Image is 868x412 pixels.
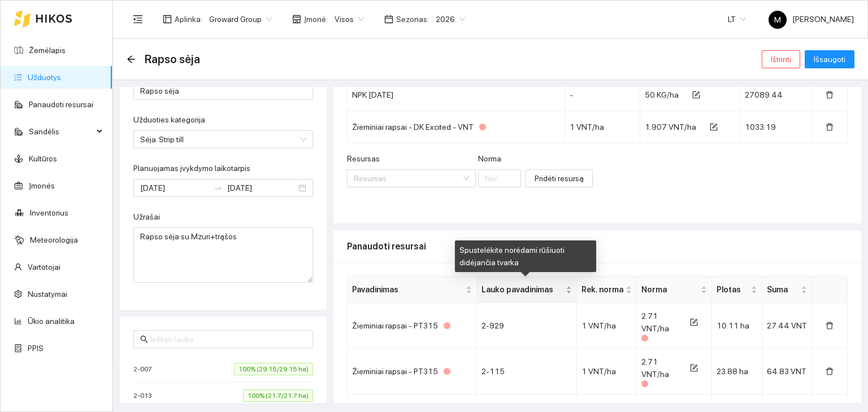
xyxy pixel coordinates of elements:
a: Žemėlapis [29,46,66,55]
td: 27089.44 [740,79,812,111]
span: 2-013 [133,390,158,401]
td: 64.83 VNT [762,349,813,395]
span: 2026 [436,11,465,28]
span: Pridėti resursą [535,172,584,185]
span: Išsaugoti [814,53,845,65]
span: Rek. norma [581,283,623,296]
span: 2-007 [133,363,158,375]
td: NPK [DATE] [348,79,565,111]
input: Ieškoti lauko [150,333,306,345]
span: calendar [384,15,393,24]
button: form [683,86,709,104]
td: 1 VNT/ha [577,349,637,395]
a: PPIS [28,344,44,353]
th: this column's title is Lauko pavadinimas,this column is sortable [477,277,577,303]
input: Pabaigos data [227,182,296,194]
span: Visos [335,11,364,28]
input: Planuojamas įvykdymo laikotarpis [140,182,209,194]
label: Užduoties kategorija [133,114,205,126]
div: Spustelėkite norėdami rūšiuoti didėjančia tvarka [455,240,596,272]
td: 2-115 [477,349,577,395]
span: [PERSON_NAME] [769,15,854,24]
label: Planuojamas įvykdymo laikotarpis [133,163,250,174]
span: Plotas [717,283,749,296]
button: form [681,313,707,331]
span: Lauko pavadinimas [481,283,563,296]
label: Resursas [347,153,380,165]
span: Aplinka : [175,13,202,25]
th: this column's title is Norma,this column is sortable [637,277,712,303]
span: to [214,183,223,192]
a: Nustatymai [28,290,67,299]
span: Įmonė : [304,13,328,25]
button: delete [817,86,843,104]
td: 1 VNT/ha [577,303,637,349]
th: this column's title is Suma,this column is sortable [762,277,813,303]
td: 27.44 VNT [762,303,813,349]
button: Išsaugoti [805,50,854,68]
td: 1033.19 [740,111,812,143]
span: 100% (29.15/29.15 ha) [234,363,313,375]
span: Rapso sėja [145,50,200,68]
span: LT [728,11,746,28]
span: Suma [767,283,799,296]
span: shop [292,15,301,24]
th: this column's title is Plotas,this column is sortable [712,277,762,303]
span: form [692,91,700,100]
input: Norma [478,169,521,187]
td: 23.88 ha [712,349,762,395]
button: form [681,359,707,377]
a: Panaudoti resursai [29,100,93,109]
input: Užduoties pavadinimas [133,82,313,100]
div: Žieminiai rapsai - PT315 [352,365,472,378]
th: this column's title is Rek. norma,this column is sortable [577,277,637,303]
a: Inventorius [30,208,68,217]
button: delete [817,118,843,136]
a: Vartotojai [28,262,60,271]
span: swap-right [214,183,223,192]
button: form [701,118,727,136]
div: Žieminiai rapsai - PT315 [352,319,472,332]
span: form [710,123,718,132]
span: 50 KG/ha [645,90,679,99]
span: Ištrinti [771,53,791,65]
a: Kultūros [29,154,57,163]
span: delete [826,367,834,376]
button: Ištrinti [762,50,800,68]
td: 10.11 ha [712,303,762,349]
span: menu-fold [133,14,143,24]
span: 2.71 VNT/ha [641,312,669,333]
a: Ūkio analitika [28,317,75,326]
button: delete [817,317,843,335]
span: delete [826,322,834,331]
td: - [565,79,640,111]
span: arrow-left [127,55,136,64]
span: delete [826,91,834,100]
span: layout [163,15,172,24]
label: Užrašai [133,211,160,223]
div: Žieminiai rapsai - DK Excited - VNT [352,121,560,133]
a: Įmonės [29,181,55,190]
span: 100% (21.7/21.7 ha) [243,389,313,402]
span: Groward Group [209,11,272,28]
td: 2-929 [477,303,577,349]
a: Meteorologija [30,235,78,244]
input: Resursas [354,170,461,187]
td: 1 VNT/ha [565,111,640,143]
span: Sezonas : [396,13,429,25]
label: Norma [478,153,501,165]
span: 1.907 VNT/ha [645,122,696,132]
span: form [690,318,698,327]
button: menu-fold [127,8,149,30]
span: search [140,335,148,343]
a: Užduotys [28,73,61,82]
span: Sandėlis [29,120,93,143]
button: Pridėti resursą [526,169,593,187]
div: Panaudoti resursai [347,230,848,262]
span: form [690,364,698,373]
div: Atgal [127,55,136,64]
span: 2.71 VNT/ha [641,357,669,379]
span: delete [826,123,834,132]
textarea: Užrašai [133,227,313,283]
span: Pavadinimas [352,283,463,296]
